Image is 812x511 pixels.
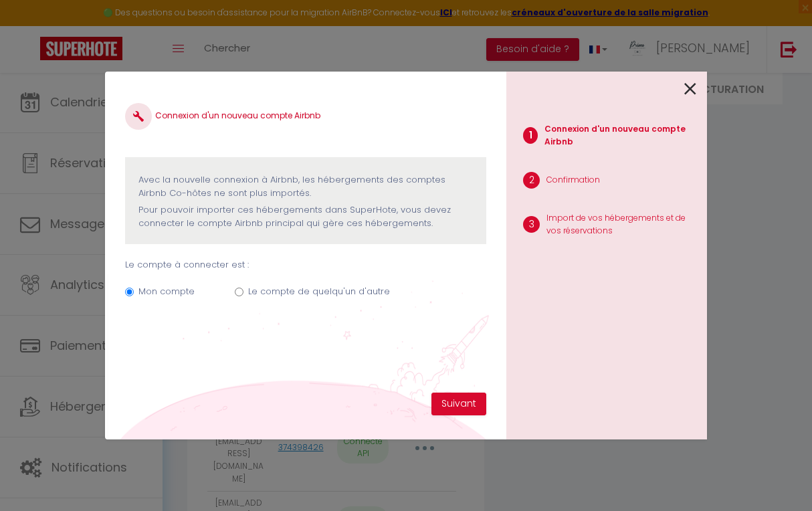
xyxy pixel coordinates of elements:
label: Mon compte [138,285,195,298]
h4: Connexion d'un nouveau compte Airbnb [125,103,486,130]
p: Confirmation [546,174,600,187]
label: Le compte de quelqu'un d'autre [248,285,390,298]
p: Connexion d'un nouveau compte Airbnb [544,123,696,148]
button: Suivant [431,393,486,415]
iframe: Chat [755,451,802,501]
span: 1 [523,127,538,144]
span: 3 [523,216,540,233]
span: 2 [523,172,540,189]
button: Ouvrir le widget de chat LiveChat [11,5,51,45]
p: Pour pouvoir importer ces hébergements dans SuperHote, vous devez connecter le compte Airbnb prin... [138,203,473,231]
p: Import de vos hébergements et de vos réservations [546,212,696,237]
p: Le compte à connecter est : [125,258,486,272]
p: Avec la nouvelle connexion à Airbnb, les hébergements des comptes Airbnb Co-hôtes ne sont plus im... [138,173,473,201]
